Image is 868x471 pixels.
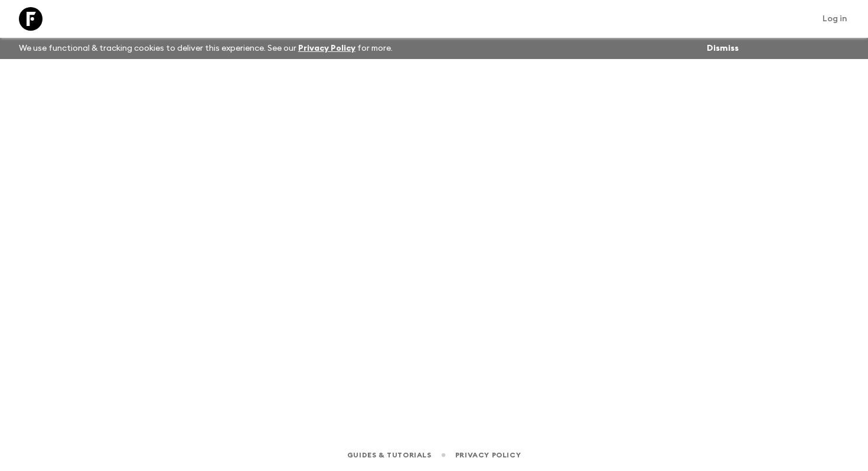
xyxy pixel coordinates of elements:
a: Guides & Tutorials [347,449,432,462]
p: We use functional & tracking cookies to deliver this experience. See our for more. [14,38,397,59]
a: Privacy Policy [298,44,355,53]
button: Dismiss [704,40,742,57]
a: Privacy Policy [455,449,521,462]
a: Log in [816,11,854,27]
